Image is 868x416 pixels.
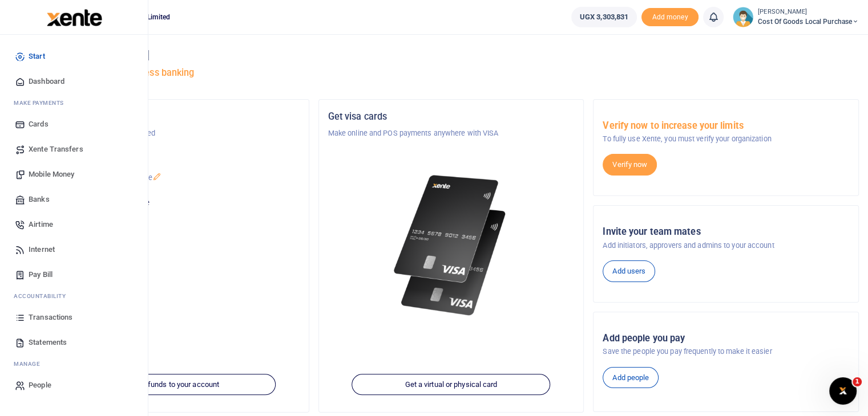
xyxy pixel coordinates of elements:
[603,120,849,132] h5: Verify now to increase your limits
[603,226,849,238] h5: Invite your team mates
[53,211,300,223] h5: UGX 3,303,831
[29,51,45,62] span: Start
[733,7,859,27] a: profile-user [PERSON_NAME] Cost of Goods Local Purchase
[29,312,72,323] span: Transactions
[29,119,49,130] span: Cards
[9,237,139,262] a: Internet
[29,337,67,348] span: Statements
[9,330,139,355] a: Statements
[603,346,849,357] p: Save the people you pay frequently to make it easier
[603,133,849,145] p: To fully use Xente, you must verify your organization
[9,212,139,237] a: Airtime
[29,76,64,87] span: Dashboard
[29,144,83,155] span: Xente Transfers
[641,8,699,27] span: Add money
[571,7,637,27] a: UGX 3,303,831
[9,305,139,330] a: Transactions
[46,13,102,21] a: logo-small logo-large logo-large
[9,137,139,162] a: Xente Transfers
[603,260,655,282] a: Add users
[9,162,139,187] a: Mobile Money
[9,262,139,287] a: Pay Bill
[29,244,55,255] span: Internet
[9,94,139,112] li: M
[641,8,699,27] li: Toup your wallet
[29,194,50,205] span: Banks
[352,374,551,395] a: Get a virtual or physical card
[29,269,53,280] span: Pay Bill
[47,9,102,26] img: logo-large
[53,111,300,123] h5: Organization
[733,7,753,27] img: profile-user
[19,360,41,368] span: anage
[29,380,51,391] span: People
[43,49,859,62] h4: Hello [PERSON_NAME]
[29,219,53,230] span: Airtime
[19,99,64,107] span: ake Payments
[9,69,139,94] a: Dashboard
[390,166,513,325] img: xente-_physical_cards.png
[758,17,859,27] span: Cost of Goods Local Purchase
[9,187,139,212] a: Banks
[43,67,859,79] h5: Welcome to better business banking
[77,374,276,395] a: Add funds to your account
[53,155,300,166] h5: Account
[29,169,74,180] span: Mobile Money
[9,287,139,305] li: Ac
[53,172,300,183] p: Cost of Goods Local Purchase
[641,12,699,21] a: Add money
[580,11,628,23] span: UGX 3,303,831
[9,112,139,137] a: Cards
[758,7,859,17] small: [PERSON_NAME]
[603,240,849,251] p: Add initiators, approvers and admins to your account
[567,7,641,27] li: Wallet ballance
[829,377,857,405] iframe: Intercom live chat
[603,154,657,176] a: Verify now
[328,128,575,139] p: Make online and POS payments anywhere with VISA
[9,44,139,69] a: Start
[9,355,139,373] li: M
[53,128,300,139] p: Signalytic Uganda SMC Limited
[9,373,139,398] a: People
[53,197,300,209] p: Your current account balance
[853,377,862,386] span: 1
[603,367,659,389] a: Add people
[603,333,849,344] h5: Add people you pay
[22,292,66,300] span: countability
[328,111,575,123] h5: Get visa cards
